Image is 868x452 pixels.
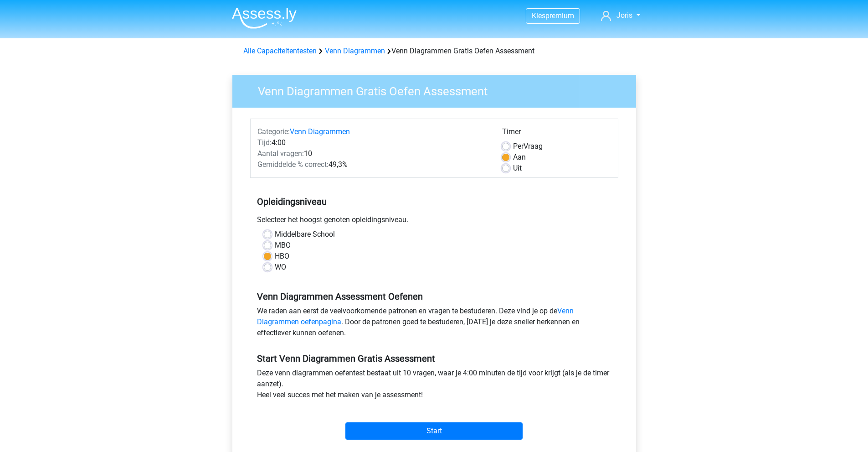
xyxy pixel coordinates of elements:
[545,11,574,20] span: premium
[240,46,629,57] div: Venn Diagrammen Gratis Oefen Assessment
[502,126,611,141] div: Timer
[513,142,524,151] span: Per
[247,81,629,99] h3: Venn Diagrammen Gratis Oefen Assessment
[597,10,643,21] a: Joris
[257,353,611,364] h5: Start Venn Diagrammen Gratis Assessment
[232,7,297,29] img: Assessly
[325,47,385,55] a: Venn Diagrammen
[513,141,543,152] label: Vraag
[513,152,526,163] label: Aan
[275,240,291,251] label: MBO
[257,127,290,136] span: Categorie:
[251,137,495,148] div: 4:00
[250,214,618,229] div: Selecteer het hoogst genoten opleidingsniveau.
[513,163,522,174] label: Uit
[275,251,289,262] label: HBO
[616,11,632,20] span: Joris
[257,138,272,147] span: Tijd:
[250,368,618,404] div: Deze venn diagrammen oefentest bestaat uit 10 vragen, waar je 4:00 minuten de tijd voor krijgt (a...
[345,422,523,440] input: Start
[257,160,329,169] span: Gemiddelde % correct:
[257,149,304,158] span: Aantal vragen:
[526,10,580,22] a: Kiespremium
[275,262,286,273] label: WO
[251,148,495,159] div: 10
[257,291,611,302] h5: Venn Diagrammen Assessment Oefenen
[532,11,545,20] span: Kies
[243,47,317,55] a: Alle Capaciteitentesten
[257,192,611,211] h5: Opleidingsniveau
[251,159,495,170] div: 49,3%
[250,306,618,342] div: We raden aan eerst de veelvoorkomende patronen en vragen te bestuderen. Deze vind je op de . Door...
[290,127,350,136] a: Venn Diagrammen
[275,229,335,240] label: Middelbare School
